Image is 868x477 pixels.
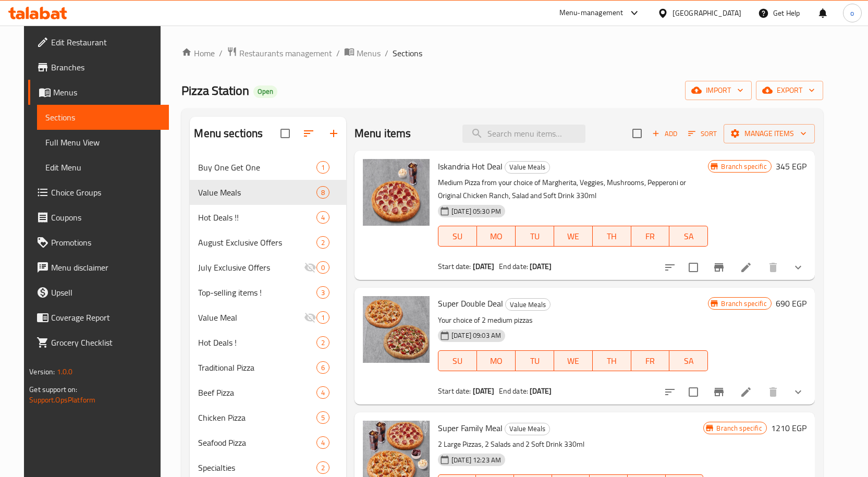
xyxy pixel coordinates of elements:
p: Your choice of 2 medium pizzas [438,314,708,327]
span: Add [651,128,679,140]
span: Hot Deals !! [198,211,316,224]
button: MO [477,226,516,247]
div: Chicken Pizza5 [190,405,346,430]
span: Super Family Meal [438,420,503,436]
button: TU [516,226,554,247]
span: Buy One Get One [198,161,316,174]
span: 1.0.0 [57,365,73,378]
svg: Show Choices [792,386,804,398]
span: 2 [317,238,329,248]
span: export [764,84,815,97]
span: July Exclusive Offers [198,261,303,274]
span: Menus [357,47,381,59]
li: / [336,47,340,59]
span: Branch specific [712,423,766,433]
a: Grocery Checklist [28,330,169,355]
span: Menus [53,86,161,99]
div: Value Meal1 [190,305,346,330]
span: Hot Deals ! [198,336,316,349]
div: items [316,311,329,324]
a: Coupons [28,205,169,230]
span: MO [481,229,511,244]
span: Version: [29,365,55,378]
span: 2 [317,463,329,473]
span: SA [674,353,704,369]
a: Menus [28,80,169,105]
a: Restaurants management [227,46,332,60]
span: Value Meals [506,299,550,311]
a: Choice Groups [28,180,169,205]
div: Open [253,85,277,98]
button: Manage items [724,124,815,143]
span: Sections [45,111,161,124]
div: items [316,211,329,224]
input: search [462,125,585,143]
span: Grocery Checklist [51,336,161,349]
h2: Menu items [354,126,411,141]
button: WE [554,226,593,247]
button: SU [438,226,477,247]
span: [DATE] 05:30 PM [447,206,505,216]
a: Home [181,47,215,59]
span: Restaurants management [239,47,332,59]
p: 2 Large Pizzas, 2 Salads and 2 Soft Drink 330ml [438,438,703,451]
a: Sections [37,105,169,130]
button: Branch-specific-item [706,380,731,405]
div: Buy One Get One1 [190,155,346,180]
button: FR [631,350,670,371]
button: show more [786,255,811,280]
span: 5 [317,413,329,423]
svg: Inactive section [304,261,316,274]
div: Seafood Pizza [198,436,316,449]
div: items [316,411,329,424]
span: August Exclusive Offers [198,236,316,249]
img: Iskandria Hot Deal [363,159,430,226]
b: [DATE] [473,384,495,398]
button: Branch-specific-item [706,255,731,280]
button: Sort [686,126,719,142]
div: items [316,161,329,174]
h6: 345 EGP [776,159,806,174]
div: items [316,286,329,299]
button: TU [516,350,554,371]
span: Beef Pizza [198,386,316,399]
a: Edit menu item [740,261,752,274]
button: SA [669,350,708,371]
span: Branch specific [717,299,771,309]
div: Specialties [198,461,316,474]
span: Start date: [438,260,471,273]
span: Promotions [51,236,161,249]
div: Value Meals8 [190,180,346,205]
div: items [316,361,329,374]
span: 6 [317,363,329,373]
button: SU [438,350,477,371]
span: Edit Restaurant [51,36,161,48]
a: Edit Restaurant [28,30,169,55]
div: Seafood Pizza4 [190,430,346,455]
div: items [316,386,329,399]
div: items [316,436,329,449]
span: Edit Menu [45,161,161,174]
span: Select to update [682,256,704,278]
h2: Menu sections [194,126,263,141]
span: SU [443,229,473,244]
button: FR [631,226,670,247]
a: Menu disclaimer [28,255,169,280]
h6: 690 EGP [776,296,806,311]
span: import [693,84,743,97]
div: Value Meal [198,311,303,324]
li: / [385,47,388,59]
div: items [316,461,329,474]
span: Traditional Pizza [198,361,316,374]
div: Hot Deals !!4 [190,205,346,230]
a: Upsell [28,280,169,305]
button: sort-choices [657,255,682,280]
span: Branches [51,61,161,74]
div: Value Meals [505,161,550,174]
div: Chicken Pizza [198,411,316,424]
h6: 1210 EGP [771,421,806,435]
a: Menus [344,46,381,60]
span: 4 [317,213,329,223]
